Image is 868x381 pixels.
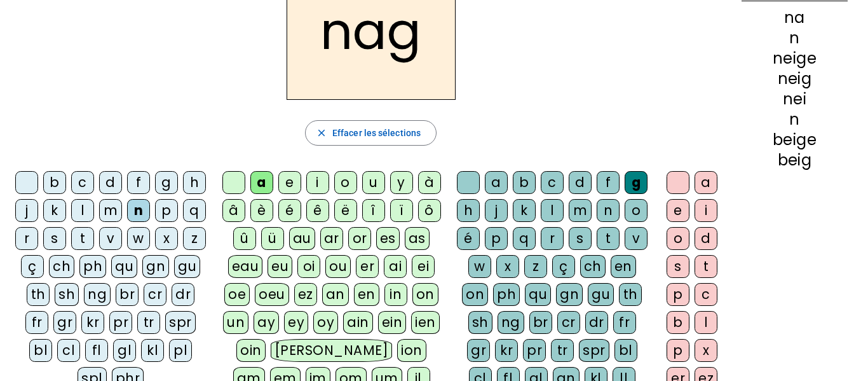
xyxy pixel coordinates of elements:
div: gn [556,283,583,306]
div: n [742,31,848,46]
div: c [695,283,717,306]
div: ch [580,255,606,278]
div: t [695,255,717,278]
div: f [127,171,150,194]
div: oin [236,339,266,362]
div: o [334,171,357,194]
div: c [541,171,564,194]
div: pr [523,339,546,362]
div: bl [29,339,52,362]
div: î [362,199,385,222]
div: un [223,311,248,334]
div: é [278,199,301,222]
div: k [43,199,66,222]
div: on [462,283,488,306]
div: w [127,227,150,250]
div: br [116,283,139,306]
div: br [529,311,552,334]
div: q [183,199,206,222]
div: d [99,171,122,194]
div: qu [111,255,137,278]
div: or [348,227,371,250]
div: oi [297,255,320,278]
div: l [541,199,564,222]
div: fr [613,311,636,334]
div: dr [585,311,608,334]
div: ê [306,199,329,222]
div: sh [55,283,79,306]
div: a [250,171,273,194]
div: c [71,171,94,194]
div: i [306,171,329,194]
div: neige [742,51,848,66]
div: ç [552,255,575,278]
div: kl [141,339,164,362]
div: beig [742,153,848,168]
div: t [71,227,94,250]
div: v [99,227,122,250]
div: ï [390,199,413,222]
div: beige [742,132,848,148]
div: th [27,283,50,306]
div: dr [172,283,194,306]
div: u [362,171,385,194]
div: fl [85,339,108,362]
div: nei [742,92,848,107]
div: kr [495,339,518,362]
div: in [384,283,407,306]
div: h [183,171,206,194]
div: m [99,199,122,222]
div: ez [294,283,317,306]
div: à [418,171,441,194]
div: as [405,227,430,250]
div: ph [79,255,106,278]
div: q [513,227,536,250]
div: ou [325,255,351,278]
div: l [695,311,717,334]
div: kr [81,311,104,334]
div: z [524,255,547,278]
div: s [43,227,66,250]
div: y [390,171,413,194]
div: qu [525,283,551,306]
div: d [569,171,592,194]
div: o [667,227,689,250]
div: ai [384,255,407,278]
div: p [667,283,689,306]
div: ë [334,199,357,222]
div: s [667,255,689,278]
div: ay [254,311,279,334]
div: oy [313,311,338,334]
div: z [183,227,206,250]
div: j [15,199,38,222]
div: ng [84,283,111,306]
div: k [513,199,536,222]
div: o [625,199,648,222]
div: spr [165,311,196,334]
div: i [695,199,717,222]
div: è [250,199,273,222]
div: n [597,199,620,222]
div: d [695,227,717,250]
div: er [356,255,379,278]
button: Effacer les sélections [305,120,437,146]
div: an [322,283,349,306]
div: sh [468,311,492,334]
div: p [667,339,689,362]
div: e [278,171,301,194]
div: pl [169,339,192,362]
div: j [485,199,508,222]
div: cr [557,311,580,334]
div: ô [418,199,441,222]
div: eu [268,255,292,278]
div: gr [53,311,76,334]
div: w [468,255,491,278]
div: neig [742,71,848,87]
div: h [457,199,480,222]
div: ien [411,311,440,334]
span: Effacer les sélections [332,125,421,141]
div: eau [228,255,263,278]
div: s [569,227,592,250]
div: p [485,227,508,250]
div: r [15,227,38,250]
